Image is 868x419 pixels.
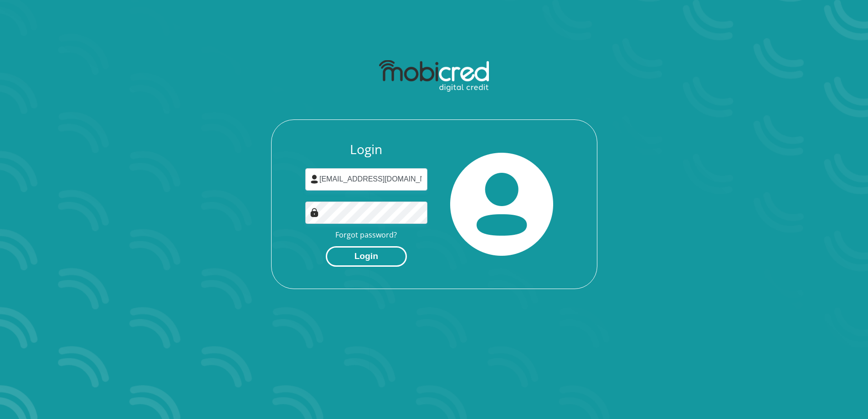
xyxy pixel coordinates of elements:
img: Image [310,208,319,217]
h3: Login [305,142,427,157]
button: Login [326,246,407,267]
img: mobicred logo [379,60,489,92]
img: user-icon image [310,175,319,184]
a: Forgot password? [335,230,397,240]
input: Username [305,168,427,191]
